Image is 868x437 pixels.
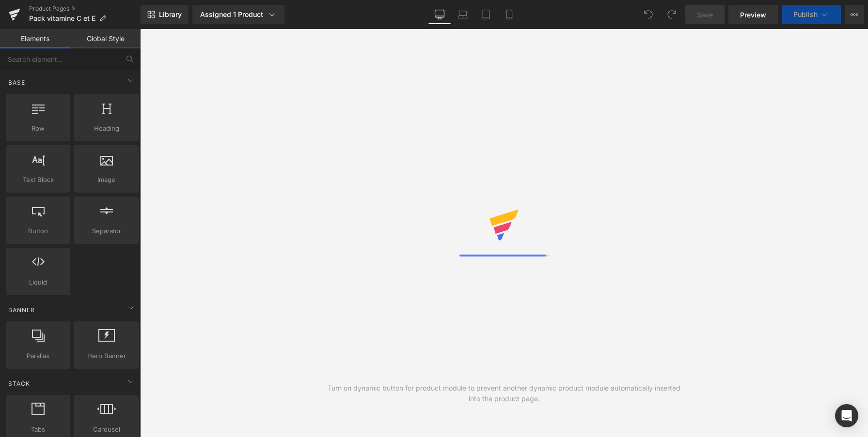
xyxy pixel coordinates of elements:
span: Publish [793,11,818,18]
a: Preview [728,5,778,24]
span: Hero Banner [77,351,136,361]
a: Tablet [474,5,498,24]
span: Pack vitamine C et E [29,15,95,22]
span: Save [697,10,713,20]
div: Turn on dynamic button for product module to prevent another dynamic product module automatically... [322,383,686,404]
button: Publish [782,5,841,24]
button: Redo [662,5,681,24]
a: New Library [141,5,189,24]
span: Row [9,123,67,134]
span: Base [7,78,26,87]
span: Separator [77,226,136,236]
span: Tabs [9,424,67,435]
a: Global Style [70,29,141,48]
span: Preview [740,10,766,20]
div: Assigned 1 Product [200,10,277,19]
span: Carousel [77,424,136,435]
a: Laptop [451,5,474,24]
button: Undo [639,5,658,24]
a: Mobile [498,5,521,24]
a: Desktop [428,5,451,24]
a: Product Pages [29,5,141,13]
div: Open Intercom Messenger [835,404,858,427]
span: Text Block [9,175,67,185]
span: Stack [7,379,31,388]
span: Liquid [9,277,67,287]
span: Image [77,175,136,185]
span: Button [9,226,67,236]
span: Heading [77,123,136,134]
span: Parallax [9,351,67,361]
button: More [845,5,864,24]
span: Library [159,10,182,19]
span: Banner [7,305,36,315]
